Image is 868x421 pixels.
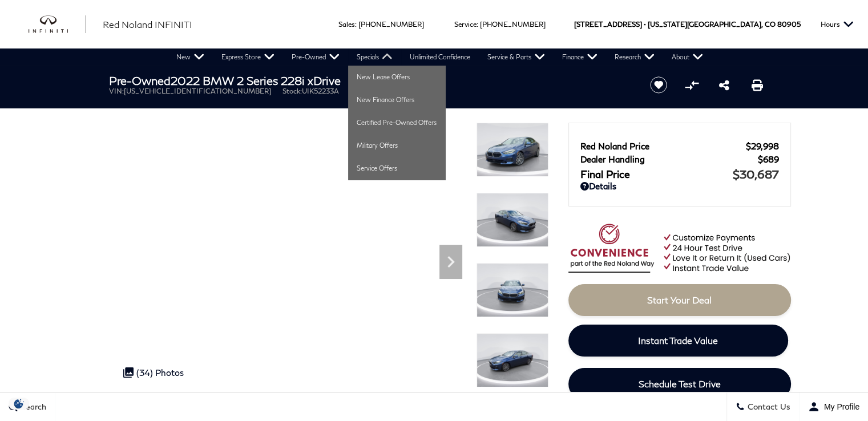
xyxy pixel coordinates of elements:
span: My Profile [819,402,859,411]
a: Start Your Deal [568,284,791,316]
span: $689 [758,154,779,164]
button: Save vehicle [646,76,671,94]
a: Dealer Handling $689 [580,154,779,164]
a: Service & Parts [479,48,554,66]
span: VIN: [109,87,124,95]
nav: Main Navigation [168,48,712,66]
button: Open user profile menu [800,392,868,421]
span: Sales [338,20,355,29]
img: Used 2022 Blue Metallic BMW 228i xDrive image 1 [477,123,548,177]
span: $29,998 [746,141,779,151]
iframe: Interactive Walkaround/Photo gallery of the vehicle/product [109,123,468,392]
a: [PHONE_NUMBER] [358,20,424,29]
span: Stock: [282,87,302,95]
div: (34) Photos [118,362,189,383]
a: infiniti [29,15,86,34]
a: Military Offers [348,134,445,157]
a: Red Noland Price $29,998 [580,141,779,151]
span: Final Price [580,168,733,180]
a: Details [580,181,779,191]
button: Compare Vehicle [683,76,700,94]
a: [STREET_ADDRESS] • [US_STATE][GEOGRAPHIC_DATA], CO 80905 [574,20,801,29]
a: About [663,48,712,66]
span: UIK52233A [302,87,339,95]
span: : [355,20,357,29]
span: Search [18,402,46,412]
span: Instant Trade Value [638,335,718,346]
img: Used 2022 Blue Metallic BMW 228i xDrive image 2 [477,193,548,247]
span: Contact Us [745,402,790,412]
a: Final Price $30,687 [580,167,779,181]
span: Schedule Test Drive [639,378,721,389]
a: Red Noland INFINITI [103,18,192,31]
a: Certified Pre-Owned Offers [348,111,445,134]
a: Instant Trade Value [568,325,788,357]
a: Finance [554,48,606,66]
span: : [477,20,478,29]
a: Print this Pre-Owned 2022 BMW 2 Series 228i xDrive [752,78,763,92]
img: INFINITI [29,15,86,34]
span: Dealer Handling [580,154,758,164]
h1: 2022 BMW 2 Series 228i xDrive [109,74,631,87]
a: Service Offers [348,157,445,180]
strong: Pre-Owned [109,74,171,87]
a: Unlimited Confidence [401,48,479,66]
a: Share this Pre-Owned 2022 BMW 2 Series 228i xDrive [719,78,729,92]
a: [PHONE_NUMBER] [480,20,546,29]
a: Schedule Test Drive [568,368,791,400]
section: Click to Open Cookie Consent Modal [6,398,32,410]
a: New [168,48,213,66]
a: Research [606,48,663,66]
img: Opt-Out Icon [6,398,32,410]
a: Specials [348,48,401,66]
div: Next [439,245,462,279]
span: Red Noland Price [580,141,746,151]
span: Service [454,20,477,29]
span: Start Your Deal [647,294,712,305]
span: Red Noland INFINITI [103,19,192,30]
a: New Lease Offers [348,66,445,88]
a: Pre-Owned [283,48,348,66]
img: Used 2022 Blue Metallic BMW 228i xDrive image 3 [477,263,548,317]
img: Used 2022 Blue Metallic BMW 228i xDrive image 4 [477,333,548,387]
a: Express Store [213,48,283,66]
span: [US_VEHICLE_IDENTIFICATION_NUMBER] [124,87,271,95]
a: New Finance Offers [348,88,445,111]
span: $30,687 [733,167,779,181]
